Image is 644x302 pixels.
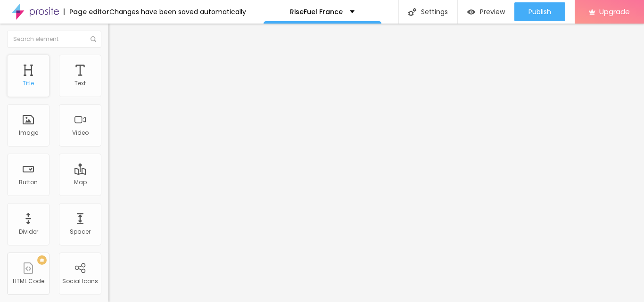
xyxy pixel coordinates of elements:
div: Button [19,179,38,186]
div: Map [74,179,87,186]
div: Image [19,130,38,136]
span: Publish [528,8,551,16]
span: Preview [480,8,505,16]
span: Upgrade [599,8,630,16]
img: Icone [408,8,416,16]
div: Text [74,80,86,87]
div: Changes have been saved automatically [109,8,246,15]
div: Page editor [64,8,109,15]
button: Publish [514,2,565,21]
div: Divider [19,229,38,235]
div: Social Icons [62,278,98,285]
div: Video [72,130,89,136]
div: HTML Code [13,278,44,285]
input: Search element [7,31,101,48]
p: RiseFuel France [290,8,343,15]
img: Icone [91,36,96,42]
img: view-1.svg [467,8,475,16]
div: Spacer [70,229,91,235]
div: Title [23,80,34,87]
button: Preview [458,2,514,21]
